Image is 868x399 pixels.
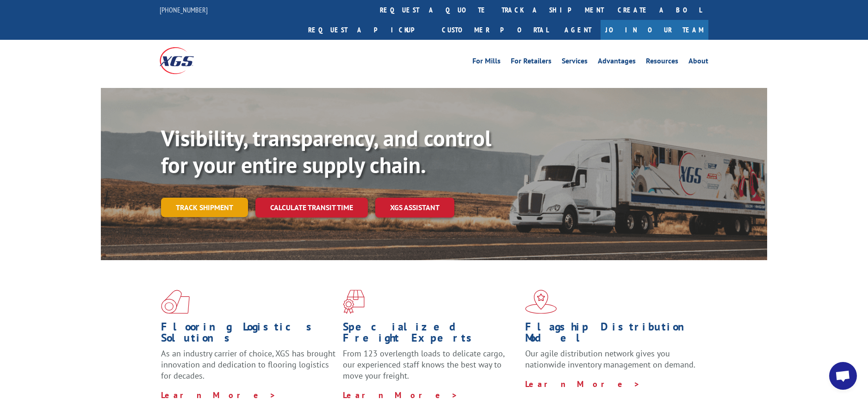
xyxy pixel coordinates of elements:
[646,57,678,68] a: Resources
[525,379,640,389] a: Learn More >
[688,57,708,68] a: About
[525,348,695,370] span: Our agile distribution network gives you nationwide inventory management on demand.
[375,198,454,218] a: XGS ASSISTANT
[161,124,491,179] b: Visibility, transparency, and control for your entire supply chain.
[343,290,365,314] img: xgs-icon-focused-on-flooring-red
[161,290,190,314] img: xgs-icon-total-supply-chain-intelligence-red
[525,290,557,314] img: xgs-icon-flagship-distribution-model-red
[562,57,588,68] a: Services
[161,321,336,348] h1: Flooring Logistics Solutions
[435,20,555,40] a: Customer Portal
[343,321,518,348] h1: Specialized Freight Experts
[343,348,518,389] p: From 123 overlength loads to delicate cargo, our experienced staff knows the best way to move you...
[829,362,857,390] div: Open chat
[525,321,700,348] h1: Flagship Distribution Model
[598,57,636,68] a: Advantages
[472,57,501,68] a: For Mills
[255,198,368,218] a: Calculate transit time
[511,57,552,68] a: For Retailers
[161,348,335,381] span: As an industry carrier of choice, XGS has brought innovation and dedication to flooring logistics...
[555,20,601,40] a: Agent
[161,198,248,217] a: Track shipment
[301,20,435,40] a: Request a pickup
[601,20,708,40] a: Join Our Team
[160,5,208,14] a: [PHONE_NUMBER]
